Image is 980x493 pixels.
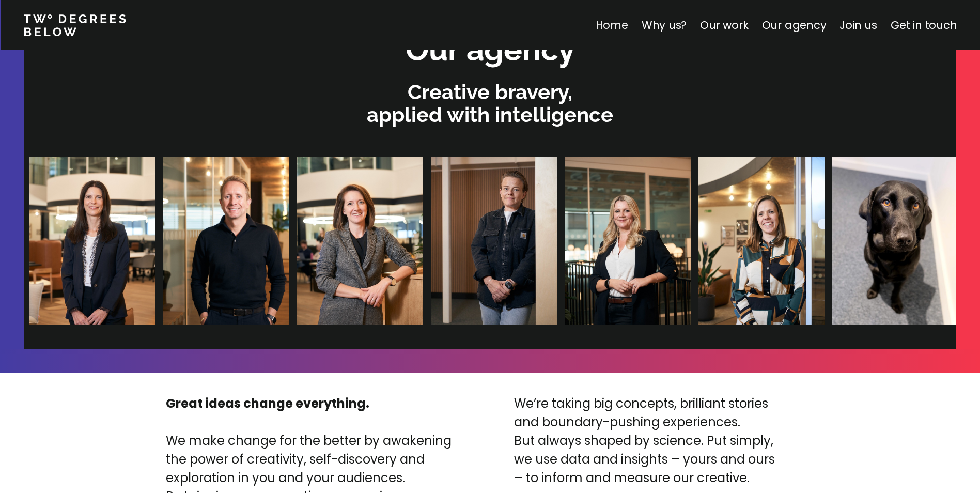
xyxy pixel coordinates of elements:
img: Halina [549,157,675,325]
img: Gemma [282,157,408,325]
p: We’re taking big concepts, brilliant stories and boundary-pushing experiences. But always shaped ... [514,394,775,487]
a: Why us? [641,18,687,33]
a: Our agency [761,18,826,33]
img: James [148,157,274,325]
p: Creative bravery, applied with intelligence [29,81,951,126]
a: Join us [839,18,877,33]
a: Home [595,18,628,33]
img: Clare [14,157,140,325]
a: Our work [700,18,748,33]
strong: Great ideas change everything. [166,395,369,412]
a: Get in touch [891,18,957,33]
img: Dani [415,157,541,325]
img: Lizzie [683,157,809,325]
